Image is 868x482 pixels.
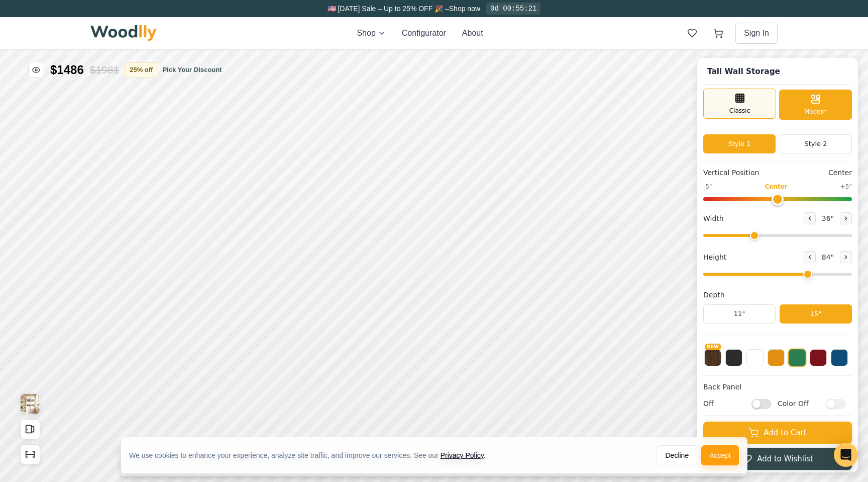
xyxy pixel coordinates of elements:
[820,202,836,213] span: 84 "
[703,255,776,274] button: 11"
[357,27,385,39] button: Shop
[462,27,483,39] button: About
[124,13,158,28] button: 25% off
[703,14,784,30] h1: Click to rename
[441,451,484,459] a: Privacy Policy
[780,85,852,104] button: Style 2
[657,398,697,418] button: Decline
[703,349,746,359] span: Off
[729,56,750,65] span: Classic
[831,299,848,316] button: Blue
[834,443,858,467] div: Open Intercom Messenger
[820,164,836,174] span: 36 "
[751,349,772,359] input: Off
[810,299,827,316] button: Red
[129,403,494,413] div: We use cookies to enhance your experience, analyze site traffic, and improve our services. See our .
[826,349,846,359] input: Color Off
[703,332,852,343] h4: Back Panel
[746,299,764,316] button: White
[20,369,40,389] button: Open All Doors and Drawers
[486,3,540,15] div: 0d 00:55:21
[701,398,739,418] button: Accept
[828,118,852,128] span: Center
[129,450,494,460] div: We use cookies to enhance your experience, analyze site traffic, and improve our services. See our .
[20,344,40,364] button: View Gallery
[703,372,852,394] button: Add to Cart
[328,5,449,13] span: 🇺🇸 [DATE] Sale – Up to 25% OFF 🎉 –
[402,27,446,39] button: Configurator
[780,255,852,274] button: 15"
[778,349,821,359] span: Color Off
[90,25,157,41] img: Woodlly
[21,344,40,364] img: Gallery
[768,299,785,316] button: Yellow
[704,299,721,316] button: NEW
[703,118,759,128] span: Vertical Position
[804,57,827,66] span: Modern
[725,299,742,316] button: Black
[162,15,222,25] button: Pick Your Discount
[441,404,484,412] a: Privacy Policy
[703,132,712,141] span: -5"
[765,132,787,141] span: Center
[703,164,724,174] span: Width
[449,5,480,13] a: Shop now
[701,445,739,465] button: Accept
[735,23,778,44] button: Sign In
[657,445,697,465] button: Decline
[788,299,806,317] button: Green
[840,132,852,141] span: +5"
[703,202,726,213] span: Height
[705,294,721,300] span: NEW
[703,240,725,251] span: Depth
[703,85,776,104] button: Style 1
[28,12,44,28] button: Toggle price visibility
